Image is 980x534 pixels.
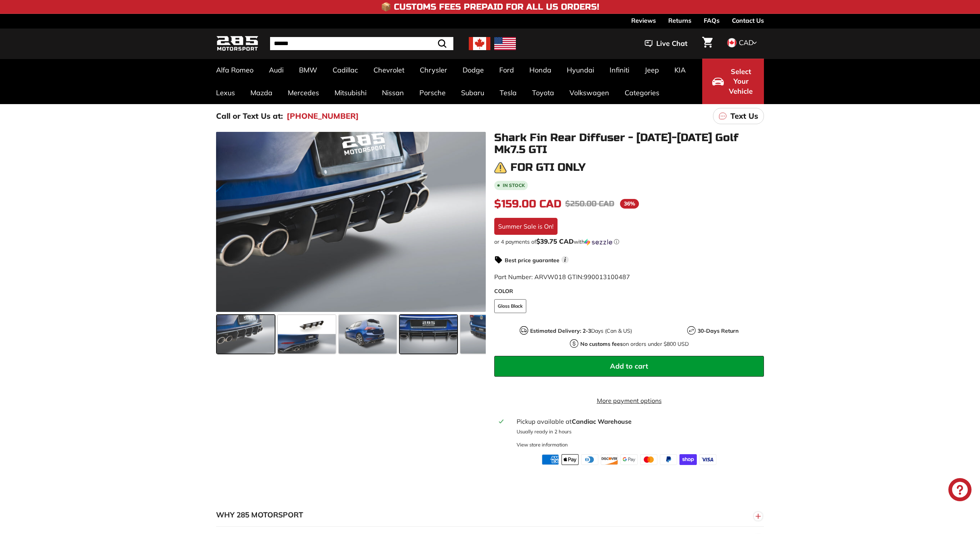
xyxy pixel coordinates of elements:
a: Nissan [374,81,412,104]
span: $250.00 CAD [565,199,614,209]
a: Lexus [208,81,243,104]
a: Contact Us [732,14,764,27]
span: 36% [620,199,639,209]
a: Audi [261,59,291,81]
span: Part Number: ARVW018 GTIN: [494,273,630,281]
a: Cadillac [325,59,366,81]
img: Logo_285_Motorsport_areodynamics_components [216,35,259,53]
a: Hyundai [559,59,602,81]
p: Usually ready in 2 hours [517,428,759,435]
p: Days (Can & US) [530,327,632,335]
a: Chrysler [412,59,455,81]
span: Add to cart [610,362,648,371]
a: KIA [667,59,693,81]
span: Live Chat [656,39,688,49]
p: Call or Text Us at: [216,110,283,122]
span: CAD [739,38,754,47]
a: Alfa Romeo [208,59,261,81]
a: Returns [668,14,691,27]
a: Reviews [631,14,656,27]
strong: Candiac Warehouse [572,418,632,425]
span: i [561,256,569,263]
b: In stock [503,183,525,188]
a: Honda [522,59,559,81]
button: Select Your Vehicle [702,59,764,104]
div: Summer Sale is On! [494,218,558,235]
a: FAQs [704,14,720,27]
h1: Shark Fin Rear Diffuser - [DATE]-[DATE] Golf Mk7.5 GTI [494,132,764,156]
img: discover [601,454,618,465]
label: COLOR [494,287,764,295]
a: Cart [698,30,717,57]
div: View store information [517,441,568,448]
a: Text Us [713,108,764,124]
a: More payment options [494,396,764,405]
h3: For GTI only [510,162,586,174]
inbox-online-store-chat: Shopify online store chat [946,478,974,503]
a: Dodge [455,59,492,81]
p: Text Us [730,110,758,122]
h4: 📦 Customs Fees Prepaid for All US Orders! [381,2,599,12]
strong: No customs fees [580,340,623,347]
img: warning.png [494,162,507,174]
a: Porsche [412,81,453,104]
button: WHY 285 MOTORSPORT [216,504,764,527]
a: Toyota [524,81,562,104]
a: [PHONE_NUMBER] [287,110,359,122]
img: diners_club [581,454,598,465]
a: Volkswagen [562,81,617,104]
span: $39.75 CAD [536,237,574,245]
img: apple_pay [561,454,579,465]
div: or 4 payments of with [494,238,764,246]
a: Tesla [492,81,524,104]
a: Chevrolet [366,59,412,81]
a: Infiniti [602,59,637,81]
a: BMW [291,59,325,81]
img: Sezzle [585,239,612,246]
strong: Best price guarantee [505,257,559,264]
a: Mercedes [280,81,327,104]
img: google_pay [620,454,638,465]
a: Jeep [637,59,667,81]
a: Ford [492,59,522,81]
span: $159.00 CAD [494,197,561,211]
a: Mazda [243,81,280,104]
strong: 30-Days Return [698,327,738,334]
p: on orders under $800 USD [580,340,689,348]
div: or 4 payments of$39.75 CADwithSezzle Click to learn more about Sezzle [494,238,764,246]
a: Subaru [453,81,492,104]
button: Live Chat [635,34,698,53]
button: Add to cart [494,356,764,377]
img: american_express [542,454,559,465]
img: master [640,454,657,465]
strong: Estimated Delivery: 2-3 [530,327,591,334]
input: Search [270,37,453,50]
a: Mitsubishi [327,81,374,104]
span: Select Your Vehicle [728,67,754,96]
a: Categories [617,81,667,104]
img: shopify_pay [679,454,697,465]
img: visa [699,454,716,465]
span: 990013100487 [584,273,630,281]
div: Pickup available at [517,417,759,426]
img: paypal [660,454,677,465]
